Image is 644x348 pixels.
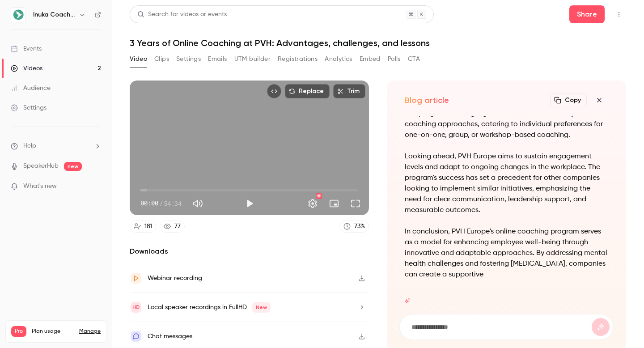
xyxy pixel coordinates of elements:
span: What's new [23,182,57,191]
button: Polls [388,52,401,66]
span: Pro [11,326,26,337]
button: UTM builder [234,52,271,66]
button: Emails [208,52,227,66]
button: Embed [360,52,381,66]
h2: Downloads [130,246,369,257]
p: Looking ahead, PVH Europe aims to sustain engagement levels and adapt to ongoing changes in the w... [405,151,608,216]
a: SpeakerHub [23,161,59,171]
button: Play [241,195,258,212]
div: Webinar recording [148,273,202,284]
button: Embed video [267,84,281,98]
span: Plan usage [32,328,74,335]
div: Videos [11,64,42,73]
div: Settings [11,103,47,112]
div: Chat messages [148,331,192,342]
button: Mute [189,195,207,212]
div: 181 [144,222,152,231]
h6: Inuka Coaching [33,10,75,19]
span: / [159,199,163,208]
button: CTA [408,52,420,66]
button: Trim [333,84,365,98]
div: Audience [11,84,51,93]
img: Inuka Coaching [11,8,25,22]
a: 77 [160,221,185,233]
div: HD [316,193,322,199]
h1: 3 Years of Online Coaching at PVH: Advantages, challenges, and lessons [130,38,626,48]
div: 77 [174,222,181,231]
button: Settings [176,52,201,66]
span: New [252,302,271,313]
div: Local speaker recordings in FullHD [148,302,271,313]
button: Copy [550,93,587,107]
a: Manage [79,328,101,335]
button: Turn on miniplayer [325,195,343,212]
button: Registrations [278,52,318,66]
a: 181 [130,221,156,233]
div: 73 % [354,222,365,231]
h2: Blog article [405,95,449,106]
button: Replace [285,84,330,98]
iframe: Noticeable Trigger [90,182,101,191]
span: Help [23,141,36,151]
div: Search for videos or events [137,10,227,19]
li: help-dropdown-opener [11,141,101,151]
button: Clips [154,52,169,66]
div: 00:00 [140,199,182,208]
button: Top Bar Actions [612,7,626,21]
p: In conclusion, PVH Europe's online coaching program serves as a model for enhancing employee well... [405,226,608,280]
button: Analytics [325,52,352,66]
button: Full screen [347,195,364,212]
button: Video [130,52,147,66]
button: Settings [304,195,322,212]
div: Events [11,44,42,53]
a: 73% [339,221,369,233]
button: Share [569,5,605,23]
span: 00:00 [140,199,158,208]
span: new [64,162,82,171]
span: 54:34 [164,199,182,208]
